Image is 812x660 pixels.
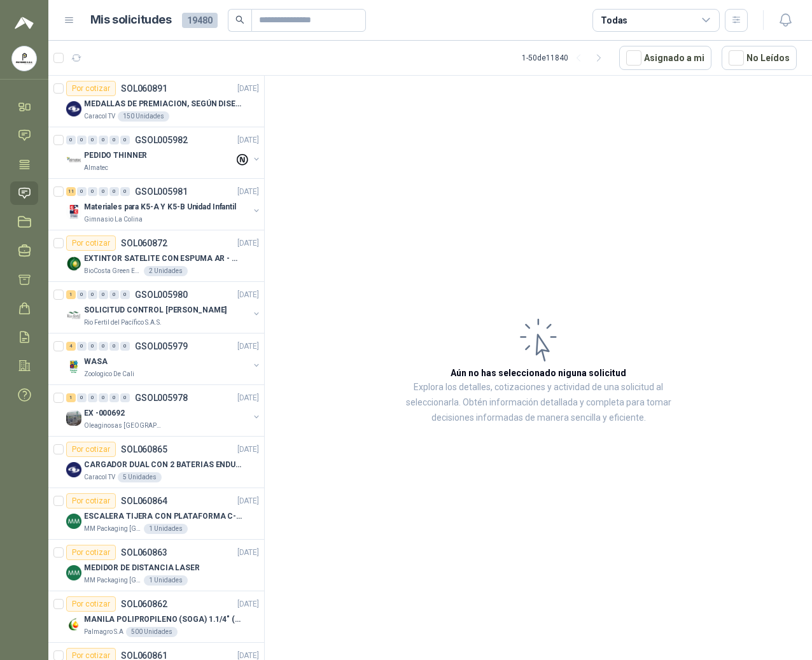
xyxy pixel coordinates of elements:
[144,266,188,276] div: 2 Unidades
[88,342,97,351] div: 0
[66,359,81,374] img: Company Logo
[77,342,87,351] div: 0
[84,304,227,316] p: SOLICITUD CONTROL [PERSON_NAME]
[99,393,108,402] div: 0
[48,230,264,282] a: Por cotizarSOL060872[DATE] Company LogoEXTINTOR SATELITE CON ESPUMA AR - AFFFBioCosta Green Energ...
[118,111,169,122] div: 150 Unidades
[66,235,116,251] div: Por cotizar
[66,101,81,116] img: Company Logo
[135,187,188,196] p: GSOL005981
[48,591,264,643] a: Por cotizarSOL060862[DATE] Company LogoMANILA POLIPROPILENO (SOGA) 1.1/4" (32MM) marca tesicolPal...
[120,290,130,299] div: 0
[66,256,81,271] img: Company Logo
[84,472,115,482] p: Caracol TV
[88,393,97,402] div: 0
[48,76,264,127] a: Por cotizarSOL060891[DATE] Company LogoMEDALLAS DE PREMIACION, SEGÚN DISEÑO ADJUNTO(ADJUNTAR COTI...
[237,134,259,146] p: [DATE]
[66,442,116,457] div: Por cotizar
[722,46,797,70] button: No Leídos
[84,575,141,586] p: MM Packaging [GEOGRAPHIC_DATA]
[84,562,200,574] p: MEDIDOR DE DISTANCIA LASER
[48,488,264,540] a: Por cotizarSOL060864[DATE] Company LogoESCALERA TIJERA CON PLATAFORMA C-2347-03MM Packaging [GEOG...
[237,598,259,610] p: [DATE]
[66,290,76,299] div: 1
[84,510,242,523] p: ESCALERA TIJERA CON PLATAFORMA C-2347-03
[120,342,130,351] div: 0
[237,83,259,95] p: [DATE]
[15,15,34,31] img: Logo peakr
[84,614,242,626] p: MANILA POLIPROPILENO (SOGA) 1.1/4" (32MM) marca tesicol
[237,392,259,404] p: [DATE]
[619,46,711,70] button: Asignado a mi
[66,184,262,225] a: 11 0 0 0 0 0 GSOL005981[DATE] Company LogoMateriales para K5-A Y K5-B Unidad InfantilGimnasio La ...
[66,307,81,323] img: Company Logo
[135,290,188,299] p: GSOL005980
[66,136,76,144] div: 0
[66,617,81,632] img: Company Logo
[522,48,609,68] div: 1 - 50 de 11840
[237,444,259,456] p: [DATE]
[84,356,108,368] p: WASA
[66,596,116,612] div: Por cotizar
[66,545,116,560] div: Por cotizar
[135,342,188,351] p: GSOL005979
[66,411,81,426] img: Company Logo
[84,150,147,162] p: PEDIDO THINNER
[237,289,259,301] p: [DATE]
[99,136,108,144] div: 0
[88,290,97,299] div: 0
[77,187,87,196] div: 0
[84,266,141,276] p: BioCosta Green Energy S.A.S
[99,342,108,351] div: 0
[66,565,81,580] img: Company Logo
[66,287,262,328] a: 1 0 0 0 0 0 GSOL005980[DATE] Company LogoSOLICITUD CONTROL [PERSON_NAME]Rio Fertil del Pacífico S...
[109,187,119,196] div: 0
[84,627,123,637] p: Palmagro S.A
[109,393,119,402] div: 0
[66,342,76,351] div: 4
[84,163,108,173] p: Almatec
[99,290,108,299] div: 0
[601,13,627,27] div: Todas
[84,111,115,122] p: Caracol TV
[120,136,130,144] div: 0
[109,290,119,299] div: 0
[120,393,130,402] div: 0
[121,548,167,557] p: SOL060863
[66,204,81,220] img: Company Logo
[84,421,164,431] p: Oleaginosas [GEOGRAPHIC_DATA][PERSON_NAME]
[235,15,244,24] span: search
[237,237,259,249] p: [DATE]
[84,459,242,471] p: CARGADOR DUAL CON 2 BATERIAS ENDURO GO PRO
[121,651,167,660] p: SOL060861
[120,187,130,196] div: 0
[88,187,97,196] div: 0
[88,136,97,144] div: 0
[66,81,116,96] div: Por cotizar
[121,600,167,608] p: SOL060862
[135,393,188,402] p: GSOL005978
[182,13,218,28] span: 19480
[84,253,242,265] p: EXTINTOR SATELITE CON ESPUMA AR - AFFF
[237,186,259,198] p: [DATE]
[84,214,143,225] p: Gimnasio La Colina
[66,493,116,509] div: Por cotizar
[237,547,259,559] p: [DATE]
[144,575,188,586] div: 1 Unidades
[77,136,87,144] div: 0
[66,187,76,196] div: 11
[392,380,685,426] p: Explora los detalles, cotizaciones y actividad de una solicitud al seleccionarla. Obtén informaci...
[121,239,167,248] p: SOL060872
[84,98,242,110] p: MEDALLAS DE PREMIACION, SEGÚN DISEÑO ADJUNTO(ADJUNTAR COTIZACION EN SU FORMATO
[66,462,81,477] img: Company Logo
[12,46,36,71] img: Company Logo
[66,153,81,168] img: Company Logo
[237,495,259,507] p: [DATE]
[144,524,188,534] div: 1 Unidades
[48,437,264,488] a: Por cotizarSOL060865[DATE] Company LogoCARGADOR DUAL CON 2 BATERIAS ENDURO GO PROCaracol TV5 Unid...
[66,514,81,529] img: Company Logo
[66,393,76,402] div: 1
[66,339,262,379] a: 4 0 0 0 0 0 GSOL005979[DATE] Company LogoWASAZoologico De Cali
[121,84,167,93] p: SOL060891
[126,627,178,637] div: 500 Unidades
